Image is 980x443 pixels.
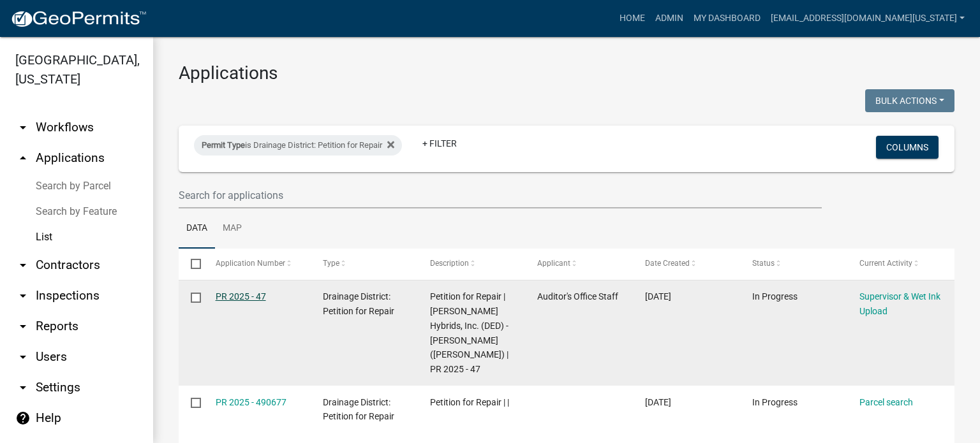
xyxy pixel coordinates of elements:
[614,6,650,31] a: Home
[537,259,570,268] span: Applicant
[752,259,775,268] span: Status
[15,258,31,273] i: arrow_drop_down
[15,410,31,426] i: help
[740,249,847,279] datatable-header-cell: Status
[418,249,525,279] datatable-header-cell: Description
[179,249,203,279] datatable-header-cell: Select
[15,288,31,303] i: arrow_drop_down
[323,259,339,268] span: Type
[15,349,31,365] i: arrow_drop_down
[15,120,31,135] i: arrow_drop_down
[632,249,739,279] datatable-header-cell: Date Created
[645,259,690,268] span: Date Created
[202,140,245,150] span: Permit Type
[179,208,215,249] a: Data
[216,397,286,407] a: PR 2025 - 490677
[216,259,285,268] span: Application Number
[179,182,822,208] input: Search for applications
[412,132,467,155] a: + Filter
[859,397,913,407] a: Parcel search
[752,291,798,301] span: In Progress
[430,291,509,374] span: Petition for Repair | Hagie's Hybrids, Inc. (DED) -Brandon Hagie (Tim Marker) | PR 2025 - 47
[311,249,418,279] datatable-header-cell: Type
[859,259,912,268] span: Current Activity
[865,89,954,112] button: Bulk Actions
[216,291,266,301] a: PR 2025 - 47
[179,62,954,84] h3: Applications
[430,397,509,407] span: Petition for Repair | |
[766,6,970,31] a: [EMAIL_ADDRESS][DOMAIN_NAME][US_STATE]
[650,6,688,31] a: Admin
[876,136,939,159] button: Columns
[15,319,31,334] i: arrow_drop_down
[645,291,671,301] span: 10/10/2025
[537,291,618,301] span: Auditor's Office Staff
[430,259,469,268] span: Description
[15,150,31,166] i: arrow_drop_up
[859,291,940,316] a: Supervisor & Wet Ink Upload
[752,397,798,407] span: In Progress
[525,249,632,279] datatable-header-cell: Applicant
[203,249,310,279] datatable-header-cell: Application Number
[323,291,394,316] span: Drainage District: Petition for Repair
[15,380,31,395] i: arrow_drop_down
[194,135,402,156] div: is Drainage District: Petition for Repair
[847,249,954,279] datatable-header-cell: Current Activity
[645,397,671,407] span: 10/09/2025
[688,6,766,31] a: My Dashboard
[323,397,394,422] span: Drainage District: Petition for Repair
[215,208,249,249] a: Map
